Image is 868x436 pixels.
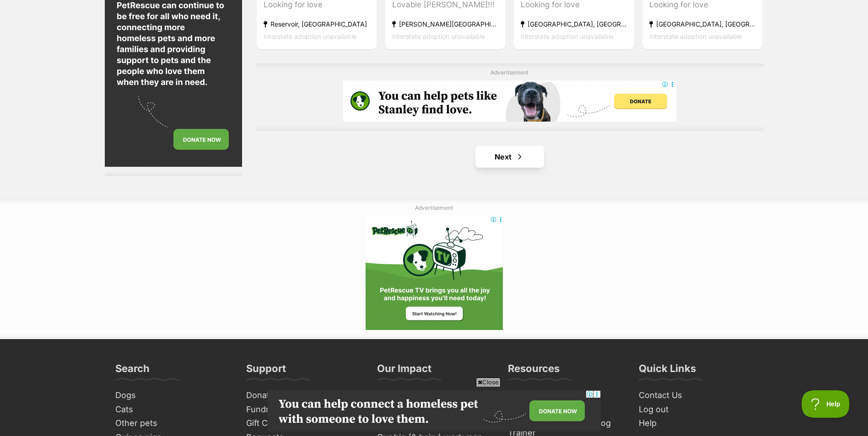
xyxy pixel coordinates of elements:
[243,416,364,431] a: Gift Cards
[639,362,696,380] h3: Quick Links
[521,17,627,30] strong: [GEOGRAPHIC_DATA], [GEOGRAPHIC_DATA]
[343,80,676,122] iframe: Advertisement
[112,416,233,431] a: Other pets
[635,403,757,417] a: Log out
[115,362,150,380] h3: Search
[521,32,614,40] span: Interstate adoption unavailable
[364,216,505,330] iframe: Advertisement
[264,32,356,40] span: Interstate adoption unavailable
[508,362,560,380] h3: Resources
[377,362,431,380] h3: Our Impact
[392,32,485,40] span: Interstate adoption unavailable
[392,17,498,30] strong: [PERSON_NAME][GEOGRAPHIC_DATA]
[649,17,755,30] strong: [GEOGRAPHIC_DATA], [GEOGRAPHIC_DATA]
[256,64,764,131] div: Advertisement
[112,403,233,417] a: Cats
[475,146,544,168] a: Next page
[112,388,233,403] a: Dogs
[264,17,370,30] strong: Reservoir, [GEOGRAPHIC_DATA]
[268,390,601,431] iframe: Advertisement
[635,416,757,431] a: Help
[243,388,364,403] a: Donate
[256,146,764,168] nav: Pagination
[243,403,364,417] a: Fundraise
[476,378,501,387] span: Close
[635,388,757,403] a: Contact Us
[246,362,286,380] h3: Support
[649,32,742,40] span: Interstate adoption unavailable
[802,390,850,418] iframe: Help Scout Beacon - Open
